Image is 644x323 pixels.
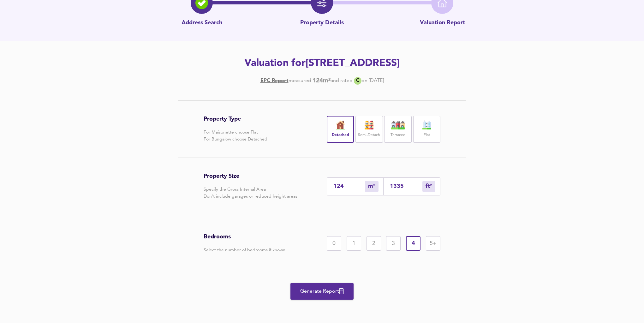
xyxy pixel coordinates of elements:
div: m² [422,181,435,192]
button: Generate Report [290,283,354,300]
div: 1 [347,236,361,251]
div: Terraced [384,116,411,143]
input: Enter sqm [333,183,365,190]
p: For Maisonette choose Flat For Bungalow choose Detached [204,129,267,143]
label: Semi-Detach [358,131,380,139]
div: m² [365,181,379,192]
h3: Property Size [204,173,297,180]
div: [DATE] [260,77,384,85]
img: house-icon [390,121,406,129]
span: Generate Report [297,287,347,296]
b: 124 m² [313,77,331,84]
label: Detached [332,131,349,139]
h3: Bedrooms [204,233,285,240]
h2: Valuation for [STREET_ADDRESS] [143,57,501,70]
div: 2 [367,236,381,251]
p: Specify the Gross Internal Area Don't include garages or reduced height areas [204,186,297,200]
div: measured [289,77,311,84]
div: 0 [327,236,341,251]
label: Flat [424,131,430,139]
label: Terraced [391,131,405,139]
img: flat-icon [419,121,435,129]
p: Property Details [300,19,344,27]
div: and rated [331,77,353,84]
div: 5+ [426,236,440,251]
div: 4 [406,236,420,251]
div: Semi-Detach [355,116,383,143]
input: Sqft [390,183,422,190]
div: on [361,77,367,84]
p: Valuation Report [420,19,465,27]
img: house-icon [361,121,377,129]
a: EPC Report [260,77,289,84]
div: Detached [327,116,354,143]
h3: Property Type [204,116,267,123]
p: Select the number of bedrooms if known [204,247,285,254]
div: C [354,77,361,85]
p: Address Search [182,19,222,27]
div: Flat [413,116,440,143]
img: house-icon [332,121,348,129]
div: 3 [386,236,401,251]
